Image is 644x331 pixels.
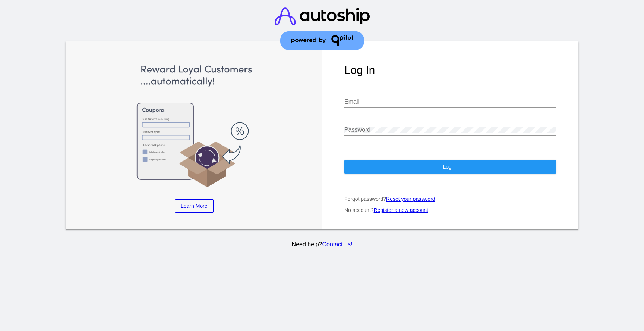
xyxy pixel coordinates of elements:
p: No account? [344,207,556,213]
p: Need help? [64,241,580,248]
a: Contact us! [322,241,352,247]
button: Log In [344,160,556,174]
h1: Log In [344,64,556,76]
a: Learn More [175,199,214,213]
a: Register a new account [374,207,428,213]
input: Email [344,99,556,105]
p: Forgot password? [344,196,556,202]
span: Learn More [181,203,208,209]
span: Log In [443,164,457,170]
img: Apply Coupons Automatically to Scheduled Orders with QPilot [88,64,300,188]
a: Reset your password [386,196,435,202]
